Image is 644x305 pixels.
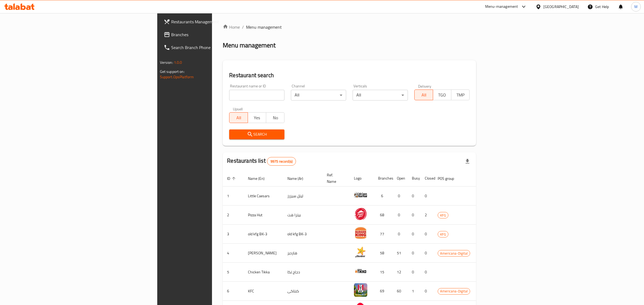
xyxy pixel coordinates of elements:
td: 51 [393,244,408,263]
div: Export file [461,155,474,168]
img: old kfg BK-3 [354,226,367,240]
span: All [417,91,431,99]
span: Search Branch Phone [171,44,261,51]
button: All [414,90,433,100]
img: KFC [354,283,367,297]
td: دجاج تكا [283,263,323,282]
button: No [266,112,284,123]
button: TMP [451,90,470,100]
th: Open [393,170,408,187]
img: Pizza Hut [354,207,367,221]
td: 15 [374,263,393,282]
td: كنتاكى [283,282,323,301]
td: 0 [420,282,433,301]
div: All [291,90,346,101]
span: TMP [453,91,467,99]
img: Little Caesars [354,188,367,202]
nav: breadcrumb [223,24,476,30]
td: 2 [420,206,433,225]
span: Branches [171,31,261,38]
button: All [229,112,248,123]
td: ليتل سيزرز [283,187,323,206]
span: Get support on: [160,68,185,75]
td: 0 [408,244,420,263]
img: Chicken Tikka [354,264,367,278]
td: 0 [420,244,433,263]
img: Hardee's [354,245,367,259]
div: Menu-management [485,3,518,10]
td: 0 [420,187,433,206]
a: Branches [159,28,265,41]
h2: Restaurants list [227,157,296,166]
span: Americana-Digital [438,288,470,294]
td: 58 [374,244,393,263]
a: Search Branch Phone [159,41,265,54]
td: هارديز [283,244,323,263]
td: 0 [408,187,420,206]
td: 60 [393,282,408,301]
td: 12 [393,263,408,282]
a: Support.OpsPlatform [160,73,194,80]
span: Yes [250,114,264,122]
div: All [353,90,408,101]
h2: Restaurant search [229,71,470,79]
span: 9975 record(s) [267,159,296,164]
td: 0 [420,263,433,282]
label: Delivery [418,84,431,88]
span: Restaurants Management [171,18,261,25]
button: Yes [248,112,266,123]
td: old kfg BK-3 [283,225,323,244]
span: Version: [160,59,173,66]
button: Search [229,129,284,139]
td: بيتزا هت [283,206,323,225]
div: [GEOGRAPHIC_DATA] [543,4,579,10]
td: 0 [408,263,420,282]
th: Logo [350,170,374,187]
span: Ref. Name [327,172,343,185]
th: Branches [374,170,393,187]
span: Name (Ar) [287,175,310,182]
span: Name (En) [248,175,272,182]
span: Americana-Digital [438,250,470,256]
td: 0 [393,187,408,206]
a: Restaurants Management [159,15,265,28]
div: Total records count [267,157,296,166]
span: KFG [438,231,448,237]
td: 0 [393,225,408,244]
td: 0 [420,225,433,244]
td: 1 [408,282,420,301]
span: No [268,114,282,122]
label: Upsell [233,107,243,111]
td: 0 [393,206,408,225]
span: ID [227,175,237,182]
span: Search [233,131,280,138]
th: Busy [408,170,420,187]
input: Search for restaurant name or ID.. [229,90,284,101]
span: All [232,114,246,122]
td: 77 [374,225,393,244]
span: M [634,4,638,10]
td: 6 [374,187,393,206]
span: KFG [438,212,448,218]
td: 0 [408,225,420,244]
span: TGO [435,91,449,99]
th: Closed [420,170,433,187]
span: 1.0.0 [174,59,182,66]
span: POS group [438,175,461,182]
td: 68 [374,206,393,225]
button: TGO [433,90,451,100]
td: 69 [374,282,393,301]
td: 0 [408,206,420,225]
